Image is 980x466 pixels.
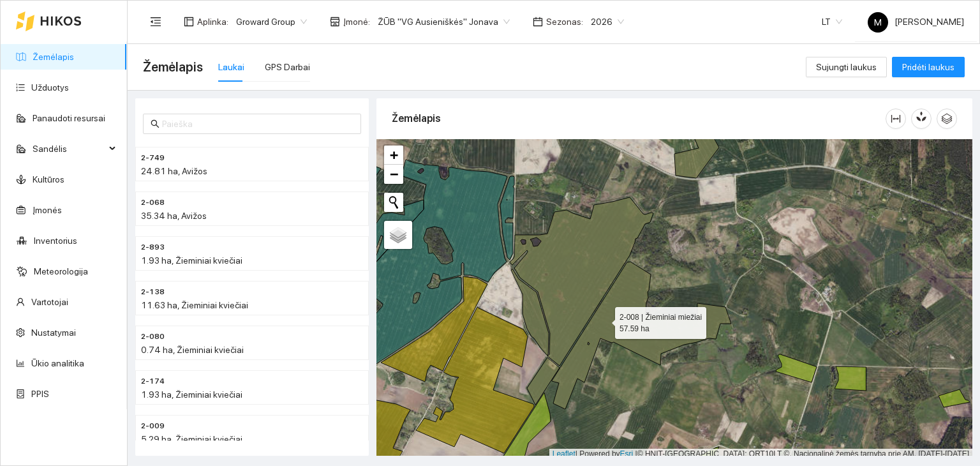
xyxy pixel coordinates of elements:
[33,52,74,62] a: Žemėlapis
[546,15,583,29] span: Sezonas :
[390,147,398,163] span: +
[886,109,906,129] button: column-width
[591,12,624,31] span: 2026
[143,57,203,77] span: Žemėlapis
[33,205,62,215] a: Įmonės
[553,449,575,458] a: Leaflet
[533,17,543,27] span: calendar
[806,62,887,72] a: Sujungti laukus
[892,57,965,77] button: Pridėti laukus
[384,165,403,184] a: Zoom out
[141,434,242,444] span: 5.29 ha, Žieminiai kviečiai
[33,113,105,123] a: Panaudoti resursai
[874,12,882,33] span: M
[151,119,160,128] span: search
[868,17,964,27] span: [PERSON_NAME]
[141,152,165,164] span: 2-749
[141,197,165,209] span: 2-068
[384,221,412,249] a: Layers
[816,60,877,74] span: Sujungti laukus
[141,255,242,266] span: 1.93 ha, Žieminiai kviečiai
[141,345,244,355] span: 0.74 ha, Žieminiai kviečiai
[34,266,88,276] a: Meteorologija
[236,12,307,31] span: Groward Group
[141,375,165,387] span: 2-174
[384,146,403,165] a: Zoom in
[806,57,887,77] button: Sujungti laukus
[31,389,49,399] a: PPIS
[33,136,105,162] span: Sandėlis
[392,100,886,137] div: Žemėlapis
[218,60,244,74] div: Laukai
[892,62,965,72] a: Pridėti laukus
[143,9,168,34] button: menu-fold
[390,166,398,182] span: −
[343,15,370,29] span: Įmonė :
[184,17,194,27] span: layout
[886,114,905,124] span: column-width
[620,449,634,458] a: Esri
[549,449,972,460] div: | Powered by © HNIT-[GEOGRAPHIC_DATA]; ORT10LT ©, Nacionalinė žemės tarnyba prie AM, [DATE]-[DATE]
[384,193,403,212] button: Initiate a new search
[150,16,161,27] span: menu-fold
[141,211,207,221] span: 35.34 ha, Avižos
[162,117,353,131] input: Paieška
[141,166,207,176] span: 24.81 ha, Avižos
[34,236,77,246] a: Inventorius
[197,15,228,29] span: Aplinka :
[330,17,340,27] span: shop
[265,60,310,74] div: GPS Darbai
[635,449,637,458] span: |
[31,327,76,338] a: Nustatymai
[141,286,165,298] span: 2-138
[378,12,510,31] span: ŽŪB "VG Ausieniškės" Jonava
[141,331,165,343] span: 2-080
[141,241,165,253] span: 2-893
[31,297,68,307] a: Vartotojai
[141,389,242,400] span: 1.93 ha, Žieminiai kviečiai
[822,12,842,31] span: LT
[902,60,954,74] span: Pridėti laukus
[33,174,64,184] a: Kultūros
[141,420,165,432] span: 2-009
[31,358,84,368] a: Ūkio analitika
[31,82,69,93] a: Užduotys
[141,300,248,310] span: 11.63 ha, Žieminiai kviečiai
